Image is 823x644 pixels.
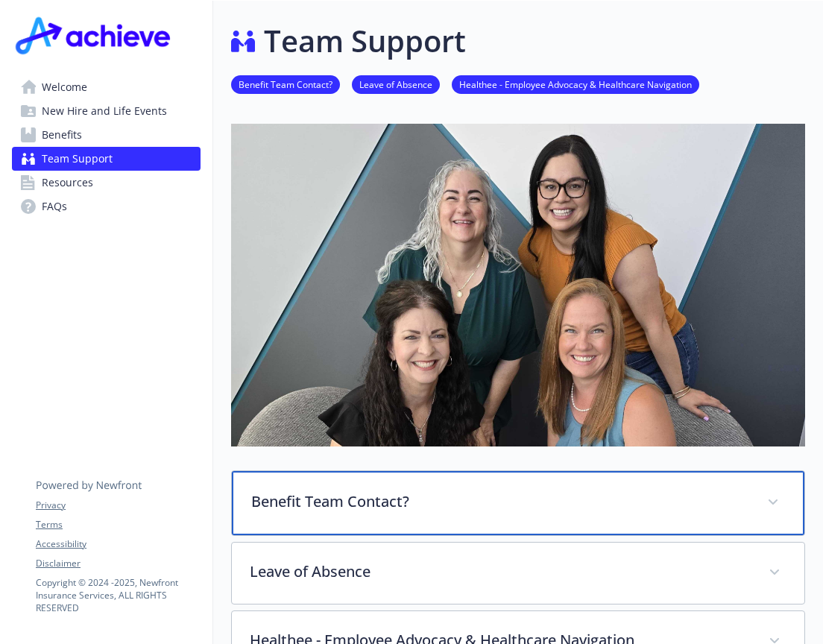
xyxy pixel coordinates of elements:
a: Leave of Absence [352,77,440,91]
div: Leave of Absence [232,543,804,604]
a: Benefit Team Contact? [231,77,340,91]
span: Team Support [42,147,113,171]
a: Terms [36,518,200,531]
a: Team Support [12,147,201,171]
a: Accessibility [36,537,200,551]
div: Benefit Team Contact? [232,471,804,535]
p: Leave of Absence [250,561,751,583]
span: Benefits [42,123,82,147]
span: New Hire and Life Events [42,99,167,123]
p: Copyright © 2024 - 2025 , Newfront Insurance Services, ALL RIGHTS RESERVED [36,576,200,614]
a: FAQs [12,195,201,218]
span: Welcome [42,75,87,99]
p: Benefit Team Contact? [251,490,749,513]
a: Welcome [12,75,201,99]
a: Disclaimer [36,557,200,570]
img: team support page banner [231,124,805,446]
a: Healthee - Employee Advocacy & Healthcare Navigation [452,77,699,91]
a: Resources [12,171,201,195]
span: FAQs [42,195,67,218]
a: Benefits [12,123,201,147]
a: New Hire and Life Events [12,99,201,123]
span: Resources [42,171,93,195]
a: Privacy [36,499,200,512]
h1: Team Support [264,19,466,63]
